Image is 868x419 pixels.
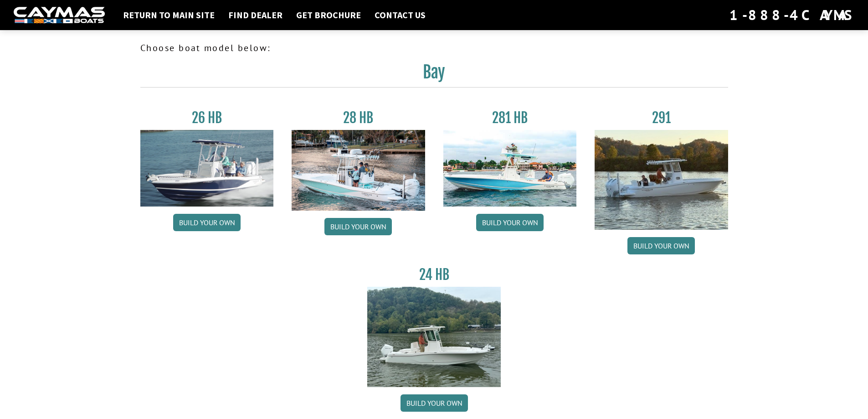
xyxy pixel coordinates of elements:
img: 291_Thumbnail.jpg [595,130,728,230]
img: white-logo-c9c8dbefe5ff5ceceb0f0178aa75bf4bb51f6bca0971e226c86eb53dfe498488.png [14,7,105,24]
h2: Bay [140,62,728,88]
a: Build your own [401,394,468,412]
img: 26_new_photo_resized.jpg [140,130,274,207]
h3: 24 HB [367,266,501,283]
a: Build your own [173,214,241,231]
h3: 291 [595,109,728,126]
a: Return to main site [118,9,219,21]
p: Choose boat model below: [140,41,728,55]
img: 28-hb-twin.jpg [443,130,577,207]
h3: 26 HB [140,109,274,126]
img: 28_hb_thumbnail_for_caymas_connect.jpg [292,130,425,211]
h3: 281 HB [443,109,577,126]
a: Build your own [476,214,544,231]
a: Contact Us [370,9,430,21]
img: 24_HB_thumbnail.jpg [367,287,501,387]
a: Build your own [627,237,695,254]
div: 1-888-4CAYMAS [729,5,854,25]
a: Find Dealer [224,9,287,21]
a: Get Brochure [292,9,365,21]
h3: 28 HB [292,109,425,126]
a: Build your own [324,218,392,235]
